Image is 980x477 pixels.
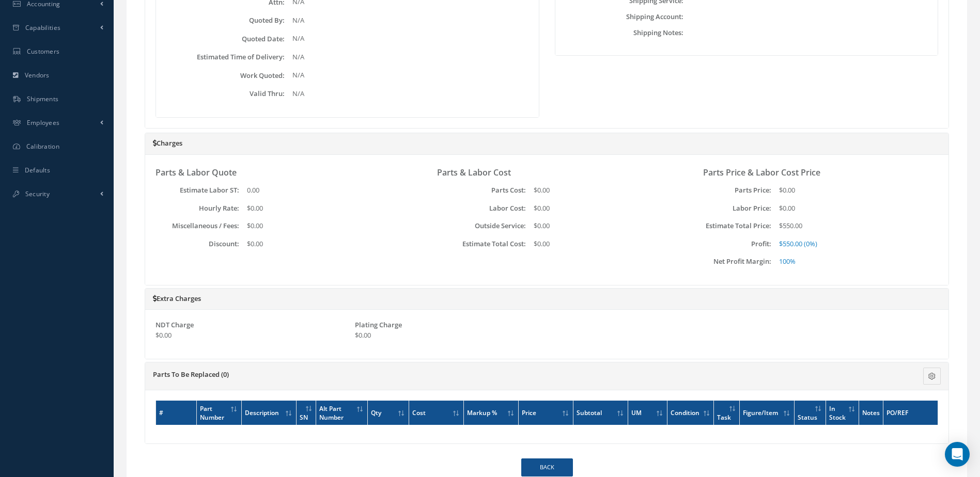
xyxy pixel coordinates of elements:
a: Extra Charges [153,294,201,303]
label: Quoted Date: [159,35,285,43]
th: Cost [409,401,463,425]
div: Open Intercom Messenger [945,442,970,467]
span: Security [25,189,50,198]
label: Parts Price: [688,186,771,194]
div: $0.00 [239,203,385,214]
span: Shipments [27,94,59,103]
th: UM [628,401,667,425]
a: Charges [153,138,182,148]
label: Parts Cost: [422,186,526,194]
th: Part Number [196,401,241,425]
th: Price [518,401,573,425]
label: Estimate Labor ST: [155,186,239,194]
h5: Parts To Be Replaced (0) [153,371,807,379]
label: Miscellaneous / Fees: [155,222,239,230]
div: N/A [285,34,536,44]
label: Plating Charge [355,321,402,329]
th: PO/REF [883,401,938,425]
th: Notes [859,401,883,425]
a: Back [521,458,573,476]
label: Outside Service: [422,222,526,230]
label: Discount: [155,240,239,248]
th: Alt Part Number [316,401,367,425]
label: Estimate Total Price: [688,222,771,230]
th: Description [241,401,296,425]
div: $0.00 [526,221,672,231]
th: SN [296,401,316,425]
div: $550.00 [771,221,917,231]
div: $0.00 [355,330,539,341]
div: N/A [285,15,536,26]
span: Capabilities [25,23,61,32]
div: $0.00 [526,239,672,249]
span: 100% [779,257,796,266]
div: N/A [285,52,536,62]
label: NDT Charge [155,321,194,329]
div: 0.00 [239,185,385,196]
span: Vendors [25,71,50,79]
h3: Parts & Labor Quote [155,168,406,178]
label: Labor Cost: [422,204,526,212]
h3: Parts Price & Labor Cost Price [703,168,923,178]
th: Task [714,401,740,425]
div: $0.00 [526,185,672,196]
label: Hourly Rate: [155,204,239,212]
div: $0.00 [239,239,385,249]
span: Customers [27,47,60,56]
div: $0.00 [239,221,385,231]
label: Valid Thru: [159,90,285,98]
label: Work Quoted: [159,72,285,79]
th: Qty [367,401,409,425]
label: Profit: [688,240,771,248]
th: Condition [667,401,714,425]
th: In Stock [826,401,859,425]
th: Subtotal [573,401,628,425]
div: N/A [285,89,536,99]
label: Quoted By: [159,17,285,24]
label: Shipping Account: [558,13,684,21]
div: $0.00 [155,330,339,341]
label: Net Profit Margin: [688,258,771,265]
th: # [156,401,197,425]
div: $0.00 [771,185,917,196]
h3: Parts & Labor Cost [437,168,657,178]
th: Markup % [463,401,518,425]
label: Labor Price: [688,204,771,212]
div: $0.00 [771,203,917,214]
span: $550.00 (0%) [779,239,817,248]
label: Estimated Time of Delivery: [159,53,285,61]
label: Estimate Total Cost: [422,240,526,248]
span: Calibration [26,142,59,151]
th: Figure/Item [740,401,795,425]
label: Shipping Notes: [558,29,684,37]
th: Status [794,401,826,425]
span: Employees [27,118,60,127]
div: N/A [285,70,536,81]
div: $0.00 [526,203,672,214]
span: Defaults [25,166,50,174]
